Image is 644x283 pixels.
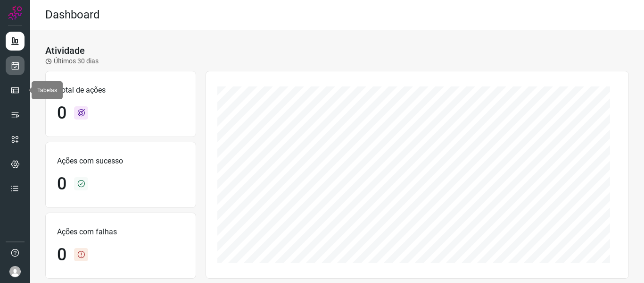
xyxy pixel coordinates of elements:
[57,174,66,194] h1: 0
[57,245,66,265] h1: 0
[45,56,99,66] p: Últimos 30 dias
[45,45,85,56] h3: Atividade
[8,6,22,20] img: Logo
[45,8,100,22] h2: Dashboard
[57,155,184,167] p: Ações com sucesso
[9,266,21,277] img: avatar-user-boy.jpg
[57,103,66,123] h1: 0
[57,226,184,238] p: Ações com falhas
[57,85,184,96] p: Total de ações
[37,87,57,94] span: Tabelas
